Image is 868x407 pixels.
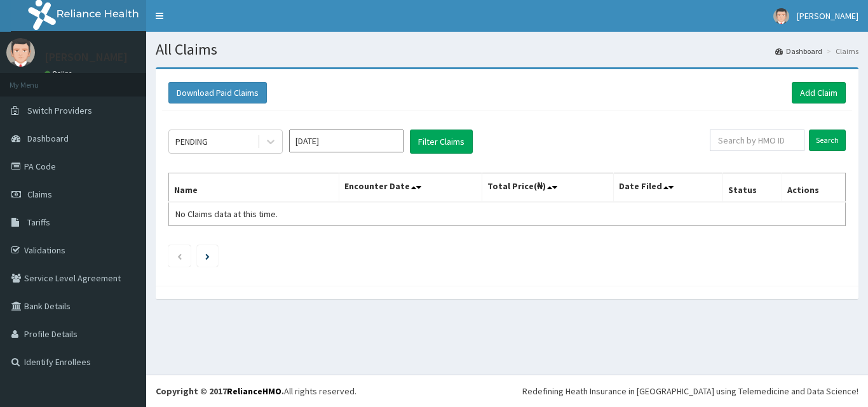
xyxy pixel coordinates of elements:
[175,135,208,148] div: PENDING
[6,38,35,67] img: User Image
[169,173,339,203] th: Name
[205,250,210,262] a: Next page
[710,130,804,151] input: Search by HMO ID
[773,8,789,24] img: User Image
[27,217,50,228] span: Tariffs
[146,375,868,407] footer: All rights reserved.
[156,385,284,397] strong: Copyright © 2017 .
[614,173,723,203] th: Date Filed
[775,46,822,57] a: Dashboard
[482,173,614,203] th: Total Price(₦)
[168,82,267,103] button: Download Paid Claims
[809,130,846,151] input: Search
[27,105,92,116] span: Switch Providers
[723,173,782,203] th: Status
[792,82,846,103] a: Add Claim
[156,41,858,58] h1: All Claims
[522,385,858,397] div: Redefining Heath Insurance in [GEOGRAPHIC_DATA] using Telemedicine and Data Science!
[44,69,75,78] a: Online
[782,173,845,203] th: Actions
[175,208,278,220] span: No Claims data at this time.
[27,189,52,200] span: Claims
[177,250,182,262] a: Previous page
[289,130,403,152] input: Select Month and Year
[27,133,69,144] span: Dashboard
[410,130,473,154] button: Filter Claims
[227,385,281,397] a: RelianceHMO
[44,51,128,63] p: [PERSON_NAME]
[797,10,858,22] span: [PERSON_NAME]
[339,173,482,203] th: Encounter Date
[824,46,858,57] li: Claims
